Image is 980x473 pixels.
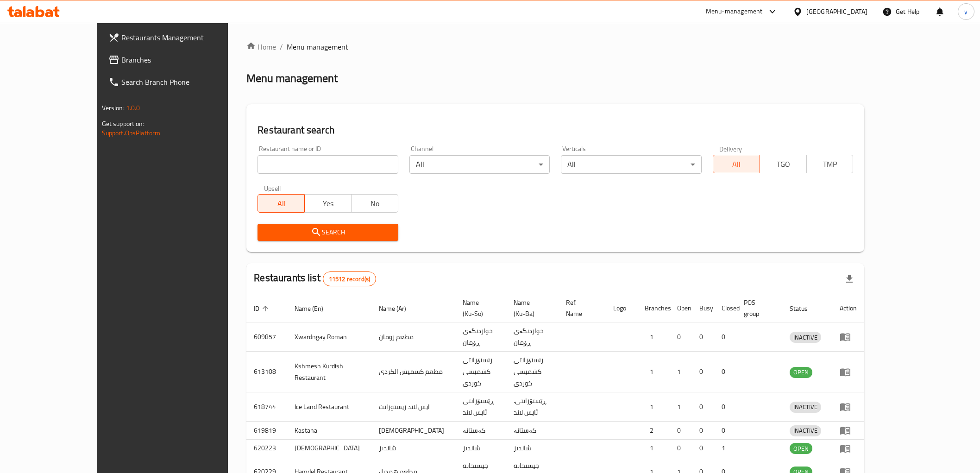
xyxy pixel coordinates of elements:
[806,6,867,17] div: [GEOGRAPHIC_DATA]
[121,32,253,43] span: Restaurants Management
[379,303,418,314] span: Name (Ar)
[265,227,391,238] span: Search
[714,322,736,352] td: 0
[790,332,821,343] span: INACTIVE
[287,41,348,52] span: Menu management
[713,155,760,173] button: All
[692,439,714,457] td: 0
[790,402,821,413] div: INACTIVE
[258,194,305,213] button: All
[264,185,281,191] label: Upsell
[790,367,812,378] span: OPEN
[351,194,398,213] button: No
[670,439,692,457] td: 0
[706,6,763,17] div: Menu-management
[287,352,371,392] td: Kshmesh Kurdish Restaurant
[670,392,692,422] td: 1
[258,123,853,137] h2: Restaurant search
[246,41,276,52] a: Home
[790,443,812,454] span: OPEN
[714,439,736,457] td: 1
[714,392,736,422] td: 0
[455,439,506,457] td: شانديز
[790,402,821,412] span: INACTIVE
[760,155,807,173] button: TGO
[101,71,261,93] a: Search Branch Phone
[692,392,714,422] td: 0
[692,352,714,392] td: 0
[790,425,821,436] div: INACTIVE
[308,197,348,210] span: Yes
[506,322,559,352] td: خواردنگەی ڕۆمان
[790,367,812,378] div: OPEN
[719,145,742,152] label: Delivery
[561,155,702,174] div: All
[371,439,455,457] td: شانديز
[637,322,670,352] td: 1
[840,366,857,378] div: Menu
[670,422,692,440] td: 0
[121,76,253,88] span: Search Branch Phone
[304,194,352,213] button: Yes
[258,224,398,241] button: Search
[287,322,371,352] td: Xwardngay Roman
[514,297,547,319] span: Name (Ku-Ba)
[637,439,670,457] td: 1
[371,422,455,440] td: [DEMOGRAPHIC_DATA]
[295,303,335,314] span: Name (En)
[355,197,395,210] span: No
[323,275,376,284] span: 11512 record(s)
[287,422,371,440] td: Kastana
[409,155,550,174] div: All
[840,425,857,436] div: Menu
[506,439,559,457] td: شانديز
[102,102,125,114] span: Version:
[246,41,864,52] nav: breadcrumb
[121,54,253,65] span: Branches
[810,158,850,171] span: TMP
[246,392,287,422] td: 618744
[637,352,670,392] td: 1
[102,127,161,139] a: Support.OpsPlatform
[840,443,857,454] div: Menu
[455,392,506,422] td: ڕێستۆرانتی ئایس لاند
[254,303,271,314] span: ID
[566,297,595,319] span: Ref. Name
[371,322,455,352] td: مطعم رومان
[840,331,857,342] div: Menu
[287,392,371,422] td: Ice Land Restaurant
[806,155,854,173] button: TMP
[637,392,670,422] td: 1
[287,439,371,457] td: [DEMOGRAPHIC_DATA]
[246,352,287,392] td: 613108
[790,443,812,454] div: OPEN
[506,392,559,422] td: .ڕێستۆرانتی ئایس لاند
[101,49,261,71] a: Branches
[455,352,506,392] td: رێستۆرانتی کشمیشى كوردى
[637,422,670,440] td: 2
[254,271,376,286] h2: Restaurants list
[280,41,283,52] li: /
[832,294,864,322] th: Action
[764,158,803,171] span: TGO
[455,322,506,352] td: خواردنگەی ڕۆمان
[838,268,861,290] div: Export file
[714,352,736,392] td: 0
[606,294,637,322] th: Logo
[670,322,692,352] td: 0
[246,439,287,457] td: 620223
[714,294,736,322] th: Closed
[258,155,398,174] input: Search for restaurant name or ID..
[717,158,756,171] span: All
[692,422,714,440] td: 0
[964,6,967,17] span: y
[506,422,559,440] td: کەستانە
[790,303,820,314] span: Status
[790,425,821,436] span: INACTIVE
[692,322,714,352] td: 0
[246,422,287,440] td: 619819
[126,102,140,114] span: 1.0.0
[246,322,287,352] td: 609857
[102,118,144,130] span: Get support on:
[670,294,692,322] th: Open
